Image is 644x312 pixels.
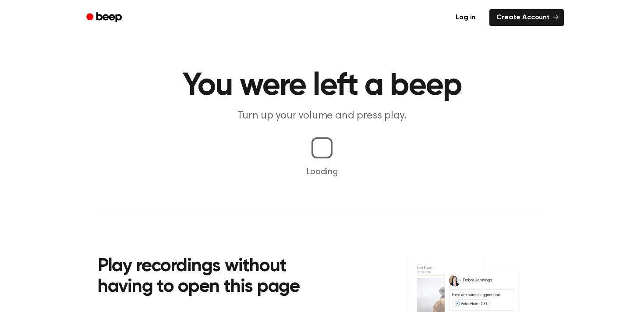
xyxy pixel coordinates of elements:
[489,9,564,26] a: Create Account
[80,9,130,26] a: Beep
[98,70,546,102] h1: You were left a beep
[154,109,490,123] p: Turn up your volume and press play.
[98,256,334,298] h2: Play recordings without having to open this page
[447,7,484,28] a: Log in
[11,165,633,179] p: Loading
